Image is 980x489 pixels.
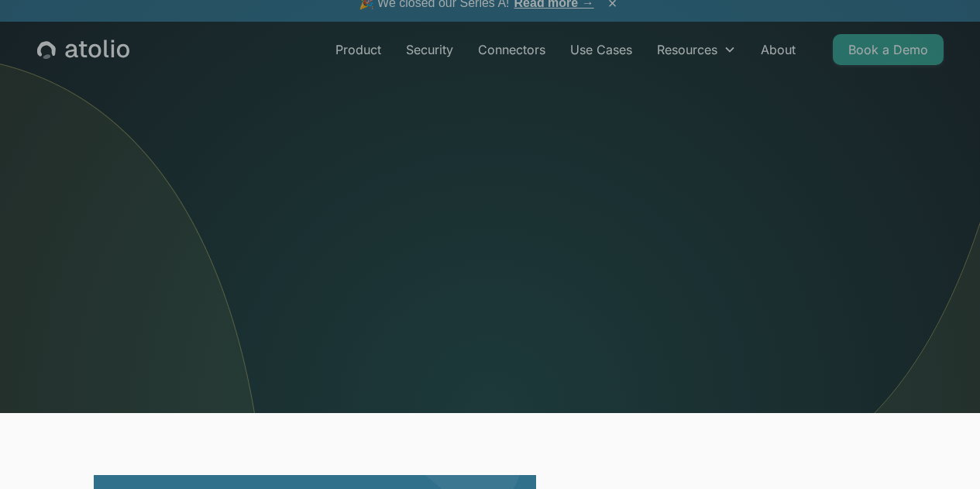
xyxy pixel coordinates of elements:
h1: Atolio Raises Series A to Bring Secure Enterprise Search to the World [94,144,887,248]
p: Co-founder and CEO at Atolio [140,304,317,322]
a: Product [323,34,394,65]
a: Security [394,34,466,65]
a: About [748,34,808,65]
a: Connectors [466,34,558,65]
div: Resources [645,34,748,65]
a: Book a Demo [833,34,944,65]
a: Use Cases [558,34,645,65]
div: Resources [657,40,717,59]
p: [PERSON_NAME] [140,285,317,304]
a: home [37,40,129,60]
